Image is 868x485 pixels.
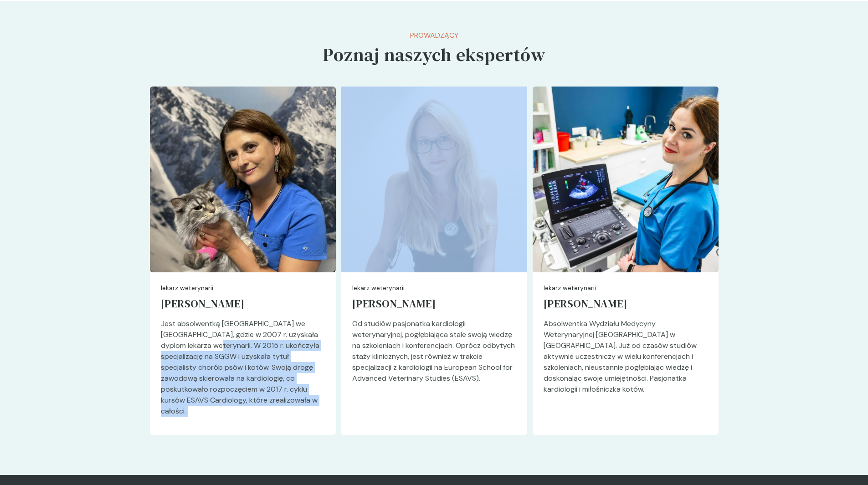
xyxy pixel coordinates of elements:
p: lekarz weterynarii [352,283,516,293]
a: [PERSON_NAME] [352,293,516,318]
p: Od studiów pasjonatka kardiologii weterynaryjnej, pogłębiająca stale swoją wiedzę na szkoleniach ... [352,318,516,391]
a: [PERSON_NAME] [544,293,708,318]
p: lekarz weterynarii [544,283,708,293]
p: Prowadzący [323,30,545,41]
a: [PERSON_NAME] [161,293,325,318]
h5: Poznaj naszych ekspertów [323,41,545,68]
p: lekarz weterynarii [161,283,325,293]
p: Absolwentka Wydziału Medycyny Weterynaryjnej [GEOGRAPHIC_DATA] w [GEOGRAPHIC_DATA]. Już od czasów... [544,318,708,402]
p: Jest absolwentką [GEOGRAPHIC_DATA] we [GEOGRAPHIC_DATA], gdzie w 2007 r. uzyskała dyplom lekarza ... [161,318,325,424]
